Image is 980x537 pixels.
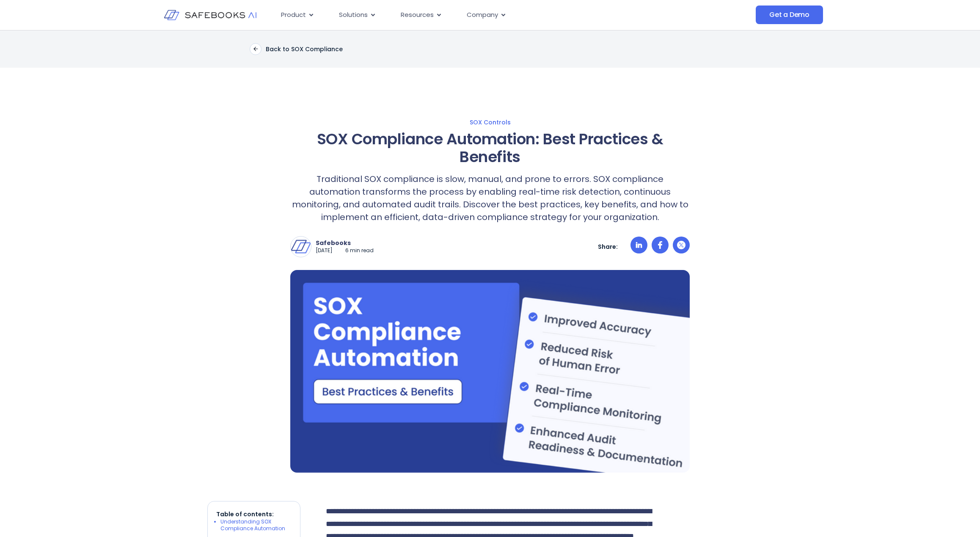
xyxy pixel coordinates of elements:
[467,10,498,20] span: Company
[281,10,306,20] span: Product
[274,7,671,23] div: Menu Toggle
[290,270,690,473] img: a blue box with the words sox and a blue box with the words sox and
[769,11,809,19] span: Get a Demo
[216,510,292,518] p: Table of contents:
[250,43,343,55] a: Back to SOX Compliance
[598,243,618,251] p: Share:
[220,518,292,532] li: Understanding SOX Compliance Automation
[291,237,311,257] img: Safebooks
[290,173,690,223] p: Traditional SOX compliance is slow, manual, and prone to errors. SOX compliance automation transf...
[290,130,690,166] h1: SOX Compliance Automation: Best Practices & Benefits
[266,45,343,53] p: Back to SOX Compliance
[316,247,333,254] p: [DATE]
[207,118,773,126] a: SOX Controls
[316,239,374,247] p: Safebooks
[401,10,434,20] span: Resources
[756,6,823,24] a: Get a Demo
[274,7,671,23] nav: Menu
[339,10,368,20] span: Solutions
[345,247,374,254] p: 6 min read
